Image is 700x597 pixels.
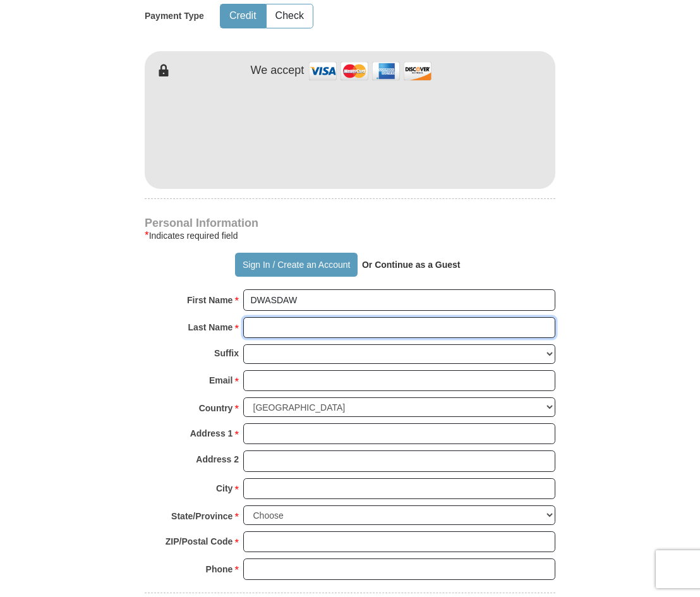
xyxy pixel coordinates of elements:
[188,318,233,336] strong: Last Name
[196,450,239,468] strong: Address 2
[362,260,461,270] strong: Or Continue as a Guest
[206,560,233,578] strong: Phone
[145,11,204,21] h5: Payment Type
[171,507,232,525] strong: State/Province
[190,425,233,442] strong: Address 1
[187,291,232,309] strong: First Name
[214,344,239,362] strong: Suffix
[267,4,313,28] button: Check
[145,218,555,228] h4: Personal Information
[199,399,233,417] strong: Country
[251,64,305,78] h4: We accept
[216,479,232,497] strong: City
[307,57,433,85] img: credit cards accepted
[166,533,233,550] strong: ZIP/Postal Code
[145,228,555,243] div: Indicates required field
[220,4,265,28] button: Credit
[235,253,357,277] button: Sign In / Create an Account
[209,371,232,389] strong: Email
